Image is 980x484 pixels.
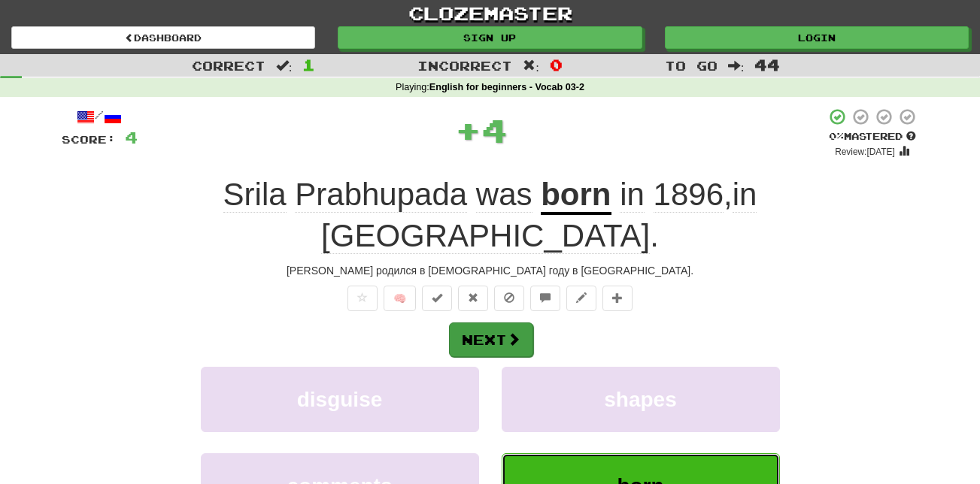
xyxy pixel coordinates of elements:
[321,218,650,254] span: [GEOGRAPHIC_DATA]
[754,56,780,74] span: 44
[665,58,718,73] ya-tr-span: To go
[620,177,645,213] span: in
[604,388,677,411] ya-tr-span: shapes
[201,367,479,432] button: disguise
[321,177,757,254] span: , .
[396,82,426,92] ya-tr-span: Playing
[530,286,560,311] button: Discuss sentence (alt+u)
[798,32,836,43] ya-tr-span: Login
[417,58,512,73] ya-tr-span: Incorrect
[835,147,895,157] small: Review: [DATE]
[11,26,315,49] a: Dashboard
[836,130,844,142] ya-tr-span: %
[62,107,138,126] div: /
[494,286,524,311] button: Ignore sentence (alt+i)
[426,82,429,92] ya-tr-span: :
[502,367,780,432] button: shapes
[844,130,903,142] ya-tr-span: Mastered
[455,107,481,153] span: +
[429,82,584,92] ya-tr-span: English for beginners - Vocab 03-2
[192,58,265,73] ya-tr-span: Correct
[536,58,539,73] ya-tr-span: :
[449,322,533,357] button: Next
[733,177,757,213] span: in
[302,56,315,74] span: 1
[476,177,532,213] span: was
[384,286,416,311] button: 🧠
[566,286,596,311] button: Edit sentence (alt+d)
[134,32,202,43] ya-tr-span: Dashboard
[408,2,572,24] ya-tr-span: clozemaster
[829,130,836,142] ya-tr-span: 0
[654,177,724,213] span: 1896
[550,56,563,74] ya-tr-span: 0
[338,26,642,49] a: Sign up
[295,177,467,213] span: Prabhupada
[665,26,969,49] a: Login
[223,177,287,213] span: Srila
[741,58,745,73] ya-tr-span: :
[481,111,508,149] span: 4
[287,265,693,277] ya-tr-span: [PERSON_NAME] родился в [DEMOGRAPHIC_DATA] году в [GEOGRAPHIC_DATA].
[602,286,633,311] button: Add to collection (alt+a)
[458,286,488,311] button: Reset to 0% Mastered (alt+r)
[422,286,452,311] button: Set this sentence to 100% Mastered (alt+m)
[541,177,611,215] u: born
[297,388,383,411] ya-tr-span: disguise
[289,58,293,73] ya-tr-span: :
[62,133,116,146] ya-tr-span: Score:
[347,286,378,311] button: Favorite sentence (alt+f)
[125,128,138,147] span: 4
[463,32,516,43] ya-tr-span: Sign up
